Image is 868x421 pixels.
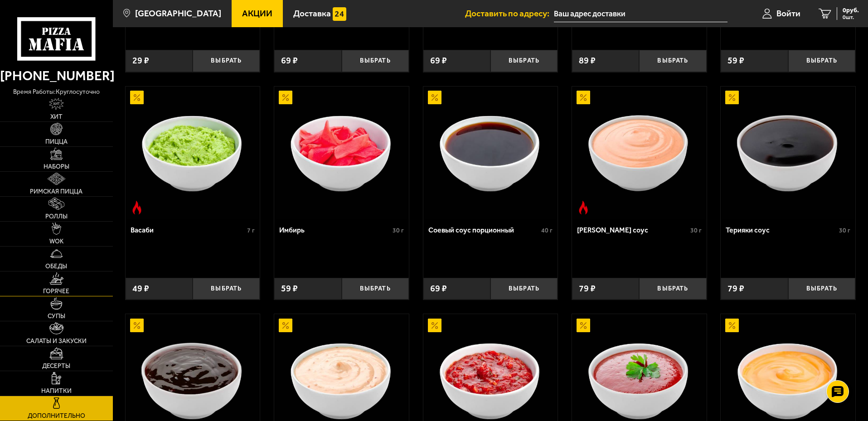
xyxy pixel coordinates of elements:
[130,91,144,104] img: Акционный
[722,87,854,219] img: Терияки соус
[690,227,702,234] span: 30 г
[843,7,859,14] span: 0 руб.
[342,50,409,72] button: Выбрать
[293,9,331,18] span: Доставка
[579,56,596,65] span: 89 ₽
[727,56,744,65] span: 59 ₽
[639,278,706,300] button: Выбрать
[43,288,69,295] span: Горячее
[45,139,68,145] span: Пицца
[726,226,837,234] div: Терияки соус
[639,50,706,72] button: Выбрать
[130,201,144,214] img: Острое блюдо
[28,413,85,419] span: Дополнительно
[279,319,292,332] img: Акционный
[333,7,346,21] img: 15daf4d41897b9f0e9f617042186c801.svg
[430,56,447,65] span: 69 ₽
[242,9,272,18] span: Акции
[132,56,149,65] span: 29 ₽
[577,201,590,214] img: Острое блюдо
[193,50,260,72] button: Выбрать
[725,91,739,104] img: Акционный
[577,226,688,234] div: [PERSON_NAME] соус
[279,226,390,234] div: Имбирь
[428,319,441,332] img: Акционный
[275,87,407,219] img: Имбирь
[541,227,553,234] span: 40 г
[45,213,68,220] span: Роллы
[26,338,87,344] span: Салаты и закуски
[281,56,298,65] span: 69 ₽
[131,226,245,234] div: Васаби
[45,263,67,270] span: Обеды
[424,87,557,219] img: Соевый соус порционный
[49,238,63,245] span: WOK
[342,278,409,300] button: Выбрать
[41,388,72,394] span: Напитки
[135,9,221,18] span: [GEOGRAPHIC_DATA]
[130,319,144,332] img: Акционный
[279,91,292,104] img: Акционный
[490,278,558,300] button: Выбрать
[579,284,596,293] span: 79 ₽
[274,87,409,219] a: АкционныйИмбирь
[727,284,744,293] span: 79 ₽
[554,5,727,22] input: Ваш адрес доставки
[193,278,260,300] button: Выбрать
[48,313,65,319] span: Супы
[44,164,69,170] span: Наборы
[577,319,590,332] img: Акционный
[30,189,82,195] span: Римская пицца
[839,227,850,234] span: 30 г
[247,227,255,234] span: 7 г
[126,87,260,219] a: АкционныйОстрое блюдоВасаби
[788,50,855,72] button: Выбрать
[428,91,441,104] img: Акционный
[465,9,554,18] span: Доставить по адресу:
[423,87,558,219] a: АкционныйСоевый соус порционный
[573,87,705,219] img: Спайси соус
[572,87,707,219] a: АкционныйОстрое блюдоСпайси соус
[132,284,149,293] span: 49 ₽
[126,87,259,219] img: Васаби
[490,50,558,72] button: Выбрать
[281,284,298,293] span: 59 ₽
[776,9,800,18] span: Войти
[577,91,590,104] img: Акционный
[430,284,447,293] span: 69 ₽
[393,227,404,234] span: 30 г
[428,226,539,234] div: Соевый соус порционный
[721,87,855,219] a: АкционныйТерияки соус
[788,278,855,300] button: Выбрать
[843,15,859,20] span: 0 шт.
[50,114,63,120] span: Хит
[42,363,70,369] span: Десерты
[725,319,739,332] img: Акционный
